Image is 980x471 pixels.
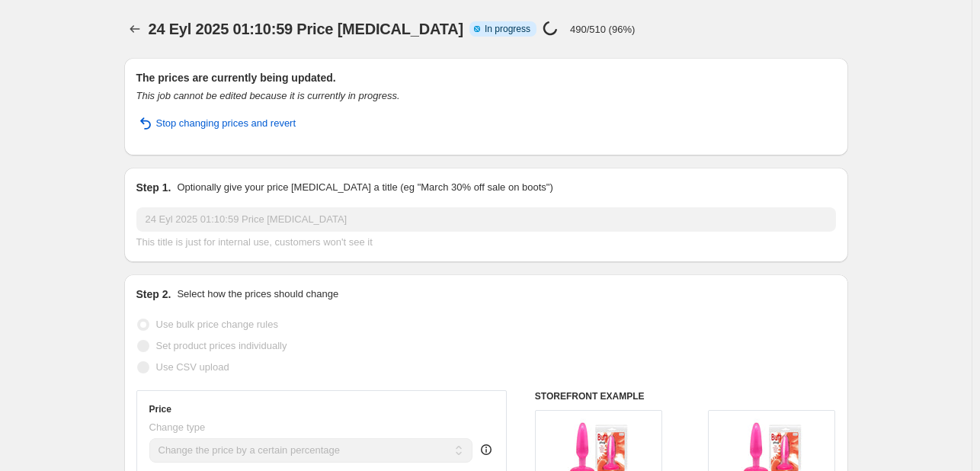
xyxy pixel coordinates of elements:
[136,236,373,248] span: This title is just for internal use, customers won't see it
[136,180,171,195] h2: Step 1.
[136,70,836,85] h2: The prices are currently being updated.
[156,361,229,373] span: Use CSV upload
[136,287,171,302] h2: Step 2.
[156,116,296,131] span: Stop changing prices and revert
[570,24,635,35] p: 490/510 (96%)
[127,111,306,136] button: Stop changing prices and revert
[177,180,552,195] p: Optionally give your price [MEDICAL_DATA] a title (eg "March 30% off sale on boots")
[136,90,400,101] i: This job cannot be edited because it is currently in progress.
[156,340,287,351] span: Set product prices individually
[177,287,338,302] p: Select how the prices should change
[149,421,206,433] span: Change type
[479,442,494,457] div: help
[535,390,836,402] h6: STOREFRONT EXAMPLE
[156,319,278,330] span: Use bulk price change rules
[124,18,146,40] button: Price change jobs
[149,403,171,415] h3: Price
[485,23,530,35] span: In progress
[136,207,836,232] input: 30% off holiday sale
[149,21,463,37] span: 24 Eyl 2025 01:10:59 Price [MEDICAL_DATA]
